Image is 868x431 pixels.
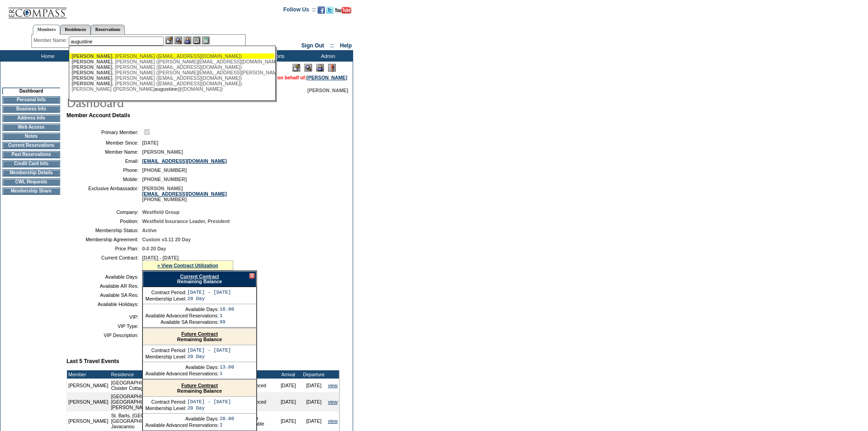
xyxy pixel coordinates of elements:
[2,178,60,186] td: CWL Requests
[72,81,272,86] div: , [PERSON_NAME] ([EMAIL_ADDRESS][DOMAIN_NAME])
[70,274,139,280] td: Available Days:
[145,371,219,376] td: Available Advanced Reservations:
[2,187,60,195] td: Membership Share
[72,64,272,70] div: , [PERSON_NAME] ([EMAIL_ADDRESS][DOMAIN_NAME])
[60,25,91,34] a: Residences
[301,379,327,392] td: [DATE]
[220,371,234,376] td: 1
[145,290,186,295] td: Contract Period:
[301,392,327,411] td: [DATE]
[70,177,139,182] td: Mobile:
[193,36,200,44] img: Reservations
[2,142,60,149] td: Current Reservations
[145,364,219,370] td: Available Days:
[72,59,272,64] div: , [PERSON_NAME] ([PERSON_NAME][EMAIL_ADDRESS][DOMAIN_NAME])
[335,9,351,15] a: Subscribe to our YouTube Channel
[143,271,257,287] div: Remaining Balance
[220,319,234,325] td: 99
[70,246,139,251] td: Price Plan:
[2,88,60,94] td: Dashboard
[202,36,210,44] img: b_calculator.gif
[142,218,230,224] span: Westfield Insurance Leader, President
[276,411,301,431] td: [DATE]
[154,86,177,92] span: augustine
[70,218,139,224] td: Position:
[145,354,186,359] td: Membership Level:
[301,42,324,49] a: Sign Out
[34,36,69,44] div: Member Name:
[328,418,338,424] a: view
[67,112,130,119] b: Member Account Details
[2,124,60,131] td: Web Access
[220,306,234,312] td: 18.00
[301,50,353,62] td: Admin
[145,296,186,301] td: Membership Level:
[243,370,276,379] td: Type
[184,36,191,44] img: Impersonate
[187,354,231,359] td: 20 Day
[276,392,301,411] td: [DATE]
[110,411,243,431] td: St. Barts, [GEOGRAPHIC_DATA] - [GEOGRAPHIC_DATA], [GEOGRAPHIC_DATA] Javacanou
[70,140,139,145] td: Member Since:
[142,246,166,251] span: 0-0 20 Day
[70,128,139,136] td: Primary Member:
[142,158,227,164] a: [EMAIL_ADDRESS][DOMAIN_NAME]
[243,379,276,392] td: Advanced
[21,50,73,62] td: Home
[335,7,351,14] img: Subscribe to our YouTube Channel
[243,411,276,431] td: Space Available
[72,53,272,59] div: , [PERSON_NAME] ([EMAIL_ADDRESS][DOMAIN_NAME])
[142,186,227,202] span: [PERSON_NAME] [PHONE_NUMBER]
[70,228,139,233] td: Membership Status:
[220,422,234,428] td: 2
[283,5,316,16] td: Follow Us ::
[72,64,112,70] span: [PERSON_NAME]
[72,86,272,92] div: [PERSON_NAME] ([PERSON_NAME] @[DOMAIN_NAME])
[70,323,139,329] td: VIP Type:
[66,93,248,111] img: pgTtlDashboard.gif
[142,140,158,145] span: [DATE]
[187,290,231,295] td: [DATE] - [DATE]
[70,186,139,202] td: Exclusive Ambassador:
[70,209,139,215] td: Company:
[145,319,219,325] td: Available SA Reservations:
[145,416,219,421] td: Available Days:
[318,9,325,15] a: Become our fan on Facebook
[72,70,272,75] div: , [PERSON_NAME] ([PERSON_NAME][EMAIL_ADDRESS][PERSON_NAME][DOMAIN_NAME])
[72,53,112,59] span: [PERSON_NAME]
[220,313,234,318] td: 1
[142,177,187,182] span: [PHONE_NUMBER]
[70,283,139,289] td: Available AR Res:
[328,399,338,405] a: view
[91,25,125,34] a: Reservations
[70,167,139,173] td: Phone:
[304,64,312,72] img: View Mode
[145,405,186,411] td: Membership Level:
[2,160,60,167] td: Credit Card Info
[70,301,139,307] td: Available Holidays:
[187,399,231,405] td: [DATE] - [DATE]
[145,348,186,353] td: Contract Period:
[70,332,139,338] td: VIP Description:
[110,379,243,392] td: [GEOGRAPHIC_DATA], [US_STATE] - The Cloister Cloister Cottage 907
[143,328,256,345] div: Remaining Balance
[67,411,110,431] td: [PERSON_NAME]
[67,392,110,411] td: [PERSON_NAME]
[145,313,219,318] td: Available Advanced Reservations:
[142,209,180,215] span: Westfield Group
[70,314,139,320] td: VIP:
[181,331,218,337] a: Future Contract
[72,59,112,64] span: [PERSON_NAME]
[243,392,276,411] td: Advanced
[70,255,139,270] td: Current Contract:
[142,167,187,173] span: [PHONE_NUMBER]
[157,263,218,268] a: » View Contract Utilization
[2,96,60,104] td: Personal Info
[175,36,182,44] img: View
[328,64,336,72] img: Log Concern/Member Elevation
[2,114,60,122] td: Address Info
[340,42,352,49] a: Help
[70,292,139,298] td: Available SA Res:
[301,370,327,379] td: Departure
[276,379,301,392] td: [DATE]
